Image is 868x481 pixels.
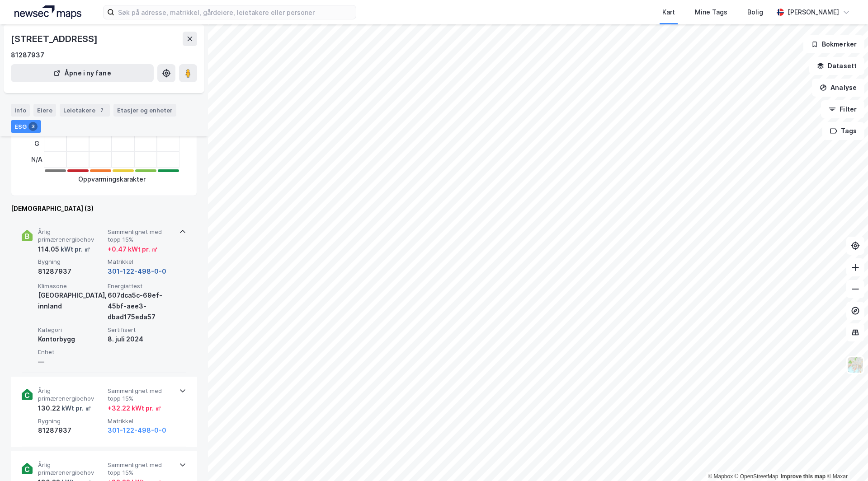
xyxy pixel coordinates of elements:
[821,100,864,118] button: Filter
[108,258,174,266] span: Matrikkel
[11,120,41,133] div: ESG
[31,152,42,168] div: N/A
[108,461,174,477] span: Sammenlignet med topp 15%
[60,403,91,414] div: kWt pr. ㎡
[812,79,864,97] button: Analyse
[822,122,864,140] button: Tags
[38,387,104,403] span: Årlig primærenergibehov
[38,244,90,255] div: 114.05
[117,106,173,114] div: Etasjer og enheter
[11,203,197,214] div: [DEMOGRAPHIC_DATA] (3)
[38,461,104,477] span: Årlig primærenergibehov
[78,174,146,185] div: Oppvarmingskarakter
[108,266,166,277] button: 301-122-498-0-0
[33,104,56,117] div: Eiere
[788,7,839,18] div: [PERSON_NAME]
[38,258,104,266] span: Bygning
[38,348,104,356] span: Enhet
[108,228,174,244] span: Sammenlignet med topp 15%
[38,417,104,425] span: Bygning
[38,228,104,244] span: Årlig primærenergibehov
[11,50,44,61] div: 81287937
[38,290,104,312] div: [GEOGRAPHIC_DATA], innland
[59,244,90,255] div: kWt pr. ㎡
[11,64,154,82] button: Åpne i ny fane
[11,32,99,46] div: [STREET_ADDRESS]
[847,356,864,374] img: Z
[38,266,104,277] div: 81287937
[662,7,675,18] div: Kart
[803,35,864,53] button: Bokmerker
[38,425,104,436] div: 81287937
[108,290,174,322] div: 607dca5c-69ef-45bf-aee3-dbad175eda57
[108,425,166,436] button: 301-122-498-0-0
[108,244,158,255] div: + 0.47 kWt pr. ㎡
[108,334,174,345] div: 8. juli 2024
[28,122,38,131] div: 3
[108,282,174,290] span: Energiattest
[11,104,30,117] div: Info
[97,106,106,115] div: 7
[38,334,104,345] div: Kontorbygg
[708,473,733,480] a: Mapbox
[14,5,81,19] img: logo.a4113a55bc3d86da70a041830d287a7e.svg
[60,104,110,117] div: Leietakere
[38,282,104,290] span: Klimasone
[38,403,91,414] div: 130.22
[108,403,161,414] div: + 32.22 kWt pr. ㎡
[108,326,174,334] span: Sertifisert
[108,417,174,425] span: Matrikkel
[695,7,727,18] div: Mine Tags
[114,5,356,19] input: Søk på adresse, matrikkel, gårdeiere, leietakere eller personer
[38,356,104,367] div: —
[823,438,868,481] iframe: Chat Widget
[809,57,864,75] button: Datasett
[735,473,778,480] a: OpenStreetMap
[31,136,42,152] div: G
[38,326,104,334] span: Kategori
[781,473,826,480] a: Improve this map
[108,387,174,403] span: Sammenlignet med topp 15%
[747,7,763,18] div: Bolig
